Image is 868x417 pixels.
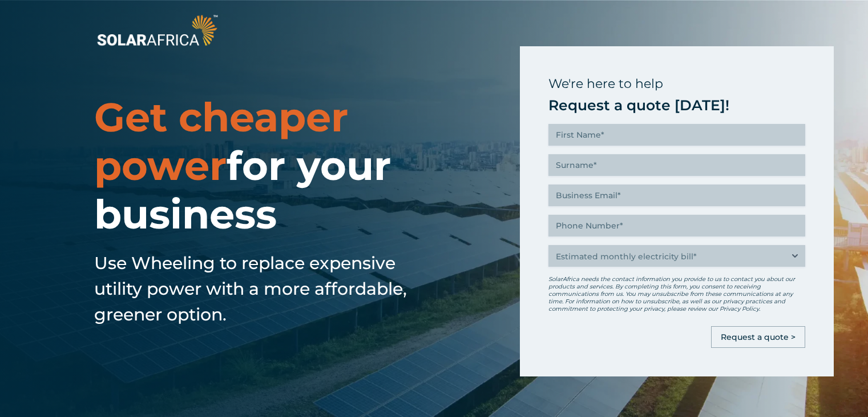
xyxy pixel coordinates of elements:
h5: Use Wheeling to replace expensive utility power with a more affordable, greener option. [94,250,425,327]
p: SolarAfrica needs the contact information you provide to us to contact you about our products and... [548,275,805,312]
p: We're here to help [548,73,805,95]
h1: for your business [94,93,458,239]
input: Business Email* [548,185,805,206]
input: Phone Number* [548,215,805,236]
span: Get cheaper power [94,93,348,190]
input: Surname* [548,154,805,176]
input: Request a quote > [711,326,805,348]
p: Request a quote [DATE]! [548,95,805,115]
input: First Name* [548,124,805,146]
